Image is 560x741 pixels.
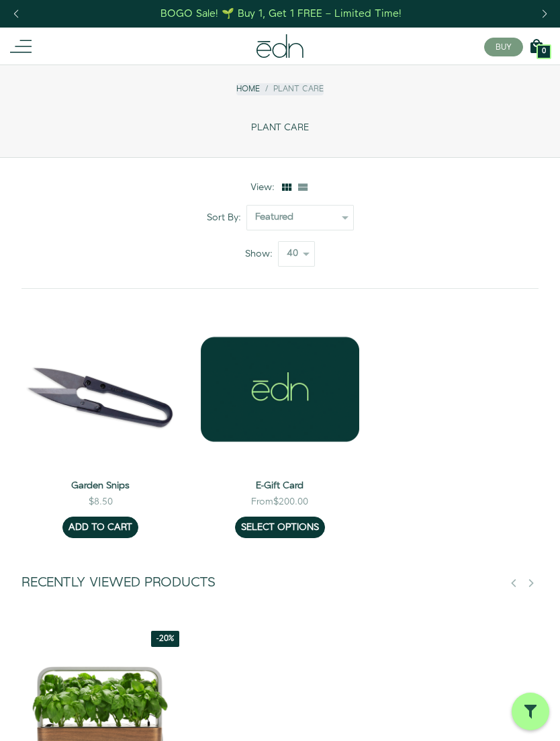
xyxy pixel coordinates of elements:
button: BUY [484,38,523,56]
button: ADD TO CART [62,517,138,538]
a: SELECT OPTIONS [235,517,325,538]
div: $8.50 [89,495,113,509]
label: Sort By: [207,211,246,224]
div: View: [250,181,280,194]
div: BOGO Sale! 🌱 Buy 1, Get 1 FREE – Limited Time! [160,7,402,21]
span: PLANT CARE [251,122,309,134]
a: E-Gift Card [201,479,359,492]
img: E-Gift Card [201,310,359,468]
a: BOGO Sale! 🌱 Buy 1, Get 1 FREE – Limited Time! [160,3,404,24]
span: $200.00 [273,495,308,509]
li: Plant Care [260,83,324,95]
h3: Recently Viewed Products [21,576,501,591]
span: -20% [156,635,174,643]
a: Home [236,83,260,95]
label: Show: [245,247,278,261]
div: From [251,495,308,509]
button: next [522,575,539,591]
button: previous [506,575,522,591]
a: Garden Snips [21,479,179,492]
img: Garden Snips [21,310,179,468]
span: 0 [542,48,546,55]
nav: breadcrumbs [236,83,324,95]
